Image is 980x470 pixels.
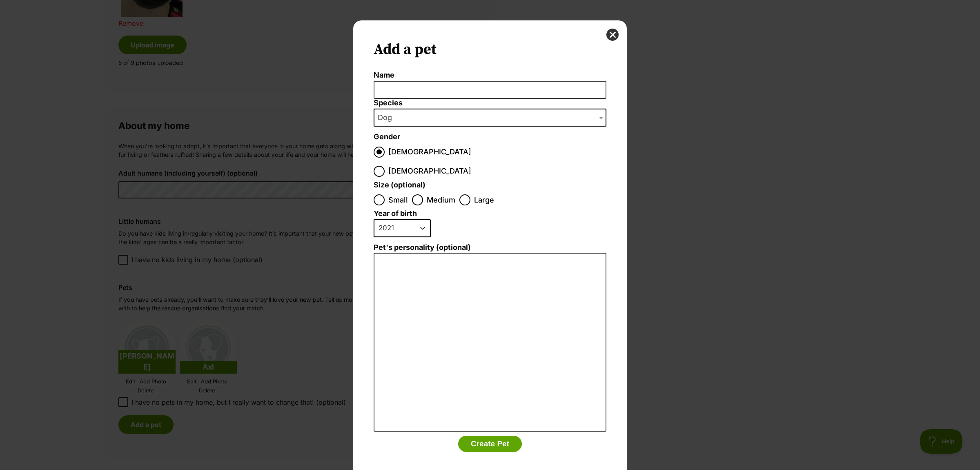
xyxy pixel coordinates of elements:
[388,166,471,177] span: [DEMOGRAPHIC_DATA]
[374,133,400,141] label: Gender
[606,29,619,41] button: close
[427,194,455,205] span: Medium
[458,436,522,452] button: Create Pet
[388,147,471,158] span: [DEMOGRAPHIC_DATA]
[374,99,606,107] label: Species
[374,41,606,59] h2: Add a pet
[374,181,425,189] label: Size (optional)
[388,194,408,205] span: Small
[374,209,417,218] label: Year of birth
[474,194,494,205] span: Large
[374,71,606,80] label: Name
[374,112,400,123] span: Dog
[374,243,606,252] label: Pet's personality (optional)
[374,109,606,127] span: Dog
